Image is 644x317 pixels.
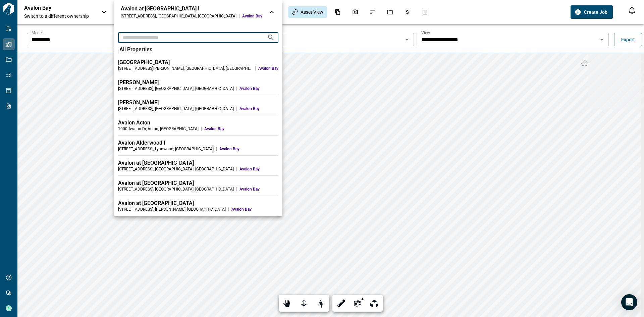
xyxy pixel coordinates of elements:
[118,59,278,66] div: [GEOGRAPHIC_DATA]
[242,13,262,19] span: Avalon Bay
[264,31,278,44] button: Search projects
[118,119,278,126] div: Avalon Acton
[118,99,278,106] div: [PERSON_NAME]
[118,126,199,131] div: 1000 Avalon Dr , Acton , [GEOGRAPHIC_DATA]
[119,46,152,53] span: All Properties
[239,166,278,172] span: Avalon Bay
[239,86,278,91] span: Avalon Bay
[118,86,234,91] div: [STREET_ADDRESS] , [GEOGRAPHIC_DATA] , [GEOGRAPHIC_DATA]
[118,160,278,166] div: Avalon at [GEOGRAPHIC_DATA]
[258,66,278,71] span: Avalon Bay
[118,187,234,192] div: [STREET_ADDRESS] , [GEOGRAPHIC_DATA] , [GEOGRAPHIC_DATA]
[231,207,278,212] span: Avalon Bay
[118,106,234,111] div: [STREET_ADDRESS] , [GEOGRAPHIC_DATA] , [GEOGRAPHIC_DATA]
[118,146,214,152] div: [STREET_ADDRESS] , Lynnwood , [GEOGRAPHIC_DATA]
[118,166,234,172] div: [STREET_ADDRESS] , [GEOGRAPHIC_DATA] , [GEOGRAPHIC_DATA]
[239,187,278,192] span: Avalon Bay
[118,207,226,212] div: [STREET_ADDRESS] , [PERSON_NAME] , [GEOGRAPHIC_DATA]
[121,5,262,12] div: Avalon at [GEOGRAPHIC_DATA] I
[118,79,278,86] div: [PERSON_NAME]
[621,294,637,310] div: Open Intercom Messenger
[121,13,236,19] div: [STREET_ADDRESS] , [GEOGRAPHIC_DATA] , [GEOGRAPHIC_DATA]
[204,126,278,131] span: Avalon Bay
[118,180,278,187] div: Avalon at [GEOGRAPHIC_DATA]
[219,146,278,152] span: Avalon Bay
[118,200,278,207] div: Avalon at [GEOGRAPHIC_DATA]
[118,66,253,71] div: [STREET_ADDRESS][PERSON_NAME] , [GEOGRAPHIC_DATA] , [GEOGRAPHIC_DATA]
[239,106,278,111] span: Avalon Bay
[118,140,278,146] div: Avalon Alderwood I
